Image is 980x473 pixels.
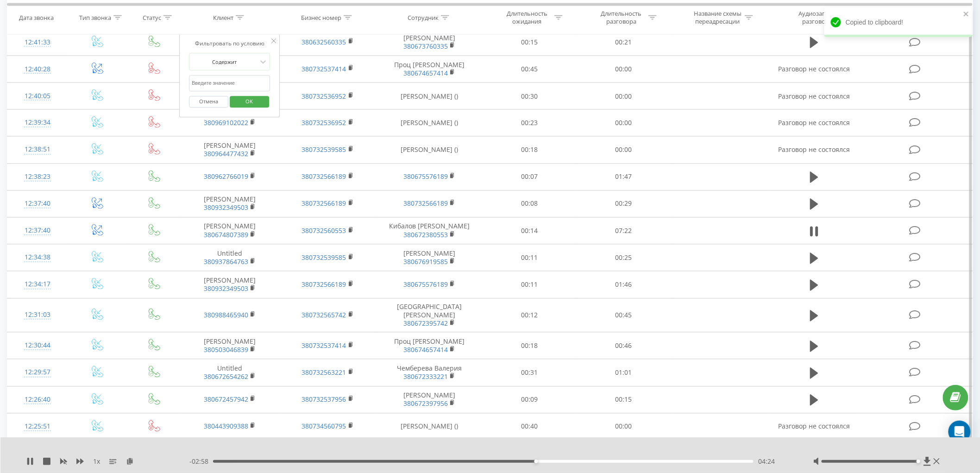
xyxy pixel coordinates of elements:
a: 380732536952 [302,119,346,127]
a: 380732563221 [302,368,346,377]
td: [PERSON_NAME] () [377,413,482,440]
a: 380732537414 [302,64,346,73]
td: 00:14 [482,218,577,245]
td: 00:00 [577,413,671,440]
td: 01:47 [577,164,671,190]
a: 380443909388 [204,422,248,431]
td: [PERSON_NAME] [181,271,279,298]
td: [PERSON_NAME] () [377,137,482,164]
div: 12:40:28 [17,60,58,78]
div: 12:34:38 [17,249,58,267]
span: 04:24 [758,457,775,466]
td: Проц [PERSON_NAME] [377,333,482,359]
div: 12:38:51 [17,141,58,159]
td: 00:00 [577,137,671,164]
a: 380672457942 [204,395,248,404]
td: 00:31 [482,359,577,386]
a: 380988465940 [204,311,248,320]
td: 00:12 [482,298,577,333]
span: Разговор не состоялся [778,64,850,73]
div: 12:25:51 [17,418,58,436]
div: Длительность разговора [597,10,646,25]
a: 380732566189 [302,172,346,181]
td: Кибалов [PERSON_NAME] [377,218,482,245]
a: 380732539585 [302,253,346,262]
td: 01:46 [577,271,671,298]
div: Тип звонка [79,13,111,21]
td: [PERSON_NAME] [377,245,482,271]
a: 380672397956 [403,399,448,408]
div: 12:41:33 [17,33,58,51]
a: 380962766019 [204,172,248,181]
td: 00:21 [577,29,671,56]
div: 12:29:57 [17,364,58,382]
div: 12:37:40 [17,195,58,213]
div: 12:37:40 [17,222,58,240]
div: Copied to clipboard! [824,7,973,37]
a: 380732539585 [302,145,346,154]
td: 00:45 [482,56,577,82]
a: 380732537414 [302,341,346,350]
div: Accessibility label [534,460,538,463]
td: 00:00 [577,110,671,137]
td: [PERSON_NAME] [181,137,279,164]
td: [PERSON_NAME] () [377,110,482,137]
a: 380732566189 [302,280,346,289]
a: 380676919585 [403,258,448,266]
div: 12:38:23 [17,168,58,186]
td: 01:01 [577,359,671,386]
td: 00:18 [482,333,577,359]
div: Accessibility label [917,460,921,463]
td: [PERSON_NAME] [181,190,279,217]
div: Аудиозапись разговора [787,10,848,25]
td: 00:29 [577,190,671,217]
a: 380732566189 [302,199,346,208]
a: 380732566189 [403,199,448,208]
div: Бизнес номер [301,13,341,21]
button: close [963,10,970,19]
a: 380969102022 [204,119,248,127]
td: 00:30 [482,83,577,110]
button: OK [230,96,269,108]
a: 380964477432 [204,150,248,158]
div: Клиент [213,13,233,21]
a: 380732565742 [302,311,346,320]
a: 380732537956 [302,395,346,404]
div: 12:30:44 [17,337,58,355]
a: 380672395742 [403,319,448,328]
a: 380673760335 [403,42,448,50]
input: Введите значение [189,76,270,92]
div: Статус [143,13,161,21]
span: Разговор не состоялся [778,119,850,127]
a: 380672333221 [403,372,448,381]
a: 380932349503 [204,203,248,212]
a: 380932349503 [204,284,248,293]
span: Разговор не состоялся [778,422,850,431]
td: Чемберева Валерия [377,359,482,386]
a: 380732536952 [302,92,346,101]
td: 00:15 [577,386,671,413]
td: 00:46 [577,333,671,359]
div: Дата звонка [19,13,54,21]
td: 00:15 [482,29,577,56]
td: 00:11 [482,271,577,298]
a: 380632560335 [302,38,346,46]
a: 380734560795 [302,422,346,431]
td: [PERSON_NAME] () [377,83,482,110]
a: 380672654262 [204,372,248,381]
td: Проц [PERSON_NAME] [377,56,482,82]
span: Разговор не состоялся [778,92,850,101]
a: 380675576189 [403,172,448,181]
button: Отмена [189,96,228,108]
a: 380503046839 [204,346,248,354]
div: 12:26:40 [17,391,58,409]
td: [PERSON_NAME] [181,333,279,359]
td: Untitled [181,245,279,271]
td: Untitled [181,359,279,386]
div: 12:39:34 [17,114,58,132]
td: 00:08 [482,190,577,217]
a: 380732560553 [302,227,346,235]
a: 380674657414 [403,346,448,354]
td: [PERSON_NAME] [377,386,482,413]
span: - 02:58 [189,457,213,466]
